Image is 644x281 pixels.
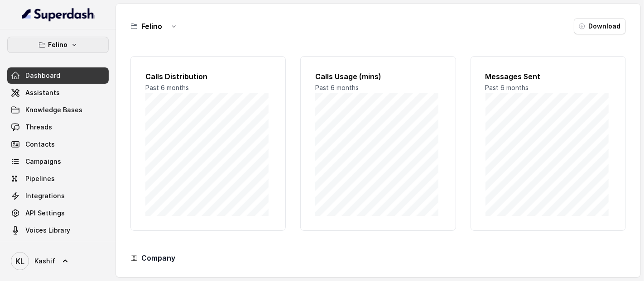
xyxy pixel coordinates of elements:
[141,252,175,263] h3: Company
[25,88,60,97] span: Assistants
[7,248,109,274] a: Kashif
[145,71,271,82] h2: Calls Distribution
[141,21,162,32] h3: Felino
[315,84,359,91] span: Past 6 months
[7,37,109,53] button: Felino
[25,123,52,132] span: Threads
[25,140,55,149] span: Contacts
[25,71,60,80] span: Dashboard
[7,102,109,118] a: Knowledge Bases
[7,85,109,101] a: Assistants
[48,39,68,50] p: Felino
[485,84,529,91] span: Past 6 months
[7,188,109,204] a: Integrations
[25,209,65,218] span: API Settings
[145,84,189,91] span: Past 6 months
[7,171,109,187] a: Pipelines
[34,257,55,266] span: Kashif
[25,174,55,183] span: Pipelines
[25,105,82,114] span: Knowledge Bases
[485,71,611,82] h2: Messages Sent
[574,18,626,34] button: Download
[25,157,61,166] span: Campaigns
[7,119,109,135] a: Threads
[7,222,109,238] a: Voices Library
[7,67,109,84] a: Dashboard
[7,136,109,152] a: Contacts
[22,7,95,22] img: light.svg
[25,191,65,200] span: Integrations
[15,257,24,266] text: KL
[315,71,441,82] h2: Calls Usage (mins)
[25,226,70,235] span: Voices Library
[7,153,109,170] a: Campaigns
[7,205,109,221] a: API Settings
